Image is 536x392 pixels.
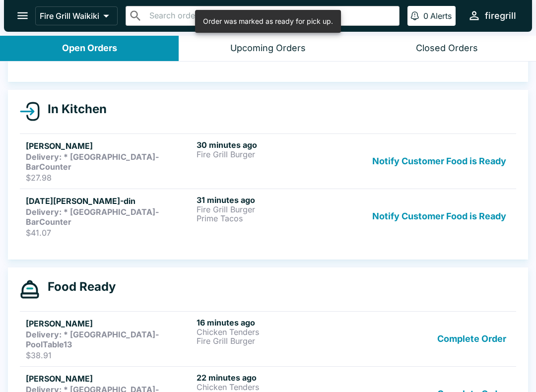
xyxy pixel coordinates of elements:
[423,11,428,21] p: 0
[26,152,159,172] strong: Delivery: * [GEOGRAPHIC_DATA]-BarCounter
[197,327,363,336] p: Chicken Tenders
[464,5,520,26] button: firegrill
[26,318,193,329] h5: [PERSON_NAME]
[197,195,363,205] h6: 31 minutes ago
[40,11,99,21] p: Fire Grill Waikiki
[20,133,516,189] a: [PERSON_NAME]Delivery: * [GEOGRAPHIC_DATA]-BarCounter$27.9830 minutes agoFire Grill BurgerNotify ...
[10,3,35,28] button: open drawer
[485,10,516,22] div: firegrill
[416,43,478,54] div: Closed Orders
[197,318,363,327] h6: 16 minutes ago
[230,43,306,54] div: Upcoming Orders
[197,214,363,223] p: Prime Tacos
[40,102,107,117] h4: In Kitchen
[197,205,363,214] p: Fire Grill Burger
[197,140,363,150] h6: 30 minutes ago
[20,311,516,366] a: [PERSON_NAME]Delivery: * [GEOGRAPHIC_DATA]-PoolTable13$38.9116 minutes agoChicken TendersFire Gri...
[430,11,452,21] p: Alerts
[26,228,193,238] p: $41.07
[368,140,510,183] button: Notify Customer Food is Ready
[35,6,118,25] button: Fire Grill Waikiki
[433,318,510,360] button: Complete Order
[197,373,363,383] h6: 22 minutes ago
[146,9,395,23] input: Search orders by name or phone number
[20,189,516,244] a: [DATE][PERSON_NAME]-dinDelivery: * [GEOGRAPHIC_DATA]-BarCounter$41.0731 minutes agoFire Grill Bur...
[197,150,363,159] p: Fire Grill Burger
[368,195,510,238] button: Notify Customer Food is Ready
[26,173,193,183] p: $27.98
[26,329,159,349] strong: Delivery: * [GEOGRAPHIC_DATA]-PoolTable13
[197,383,363,392] p: Chicken Tenders
[26,195,193,207] h5: [DATE][PERSON_NAME]-din
[40,279,116,294] h4: Food Ready
[62,43,117,54] div: Open Orders
[26,140,193,152] h5: [PERSON_NAME]
[203,13,333,30] div: Order was marked as ready for pick up.
[26,373,193,385] h5: [PERSON_NAME]
[197,336,363,345] p: Fire Grill Burger
[26,207,159,227] strong: Delivery: * [GEOGRAPHIC_DATA]-BarCounter
[26,350,193,360] p: $38.91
